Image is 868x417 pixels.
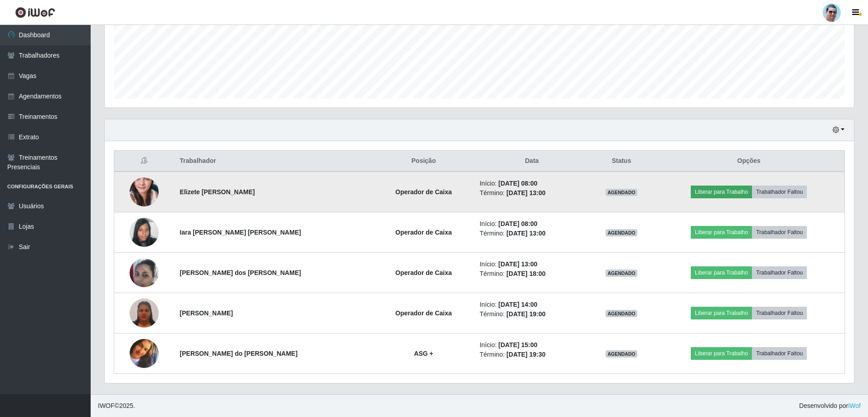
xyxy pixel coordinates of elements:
[691,347,752,360] button: Liberar para Trabalho
[180,188,255,196] strong: Elizete [PERSON_NAME]
[498,301,537,308] time: [DATE] 14:00
[180,350,298,357] strong: [PERSON_NAME] do [PERSON_NAME]
[752,307,807,319] button: Trabalhador Faltou
[130,297,159,329] img: 1752886707341.jpeg
[498,220,537,227] time: [DATE] 08:00
[414,350,433,357] strong: ASG +
[606,350,637,358] span: AGENDADO
[15,7,55,18] img: CoreUI Logo
[180,269,301,276] strong: [PERSON_NAME] dos [PERSON_NAME]
[691,226,752,239] button: Liberar para Trabalho
[98,401,135,411] span: © 2025 .
[480,188,584,198] li: Término:
[98,402,115,409] span: IWOF
[498,180,537,187] time: [DATE] 08:00
[395,188,452,196] strong: Operador de Caixa
[480,179,584,188] li: Início:
[373,151,474,172] th: Posição
[480,229,584,238] li: Término:
[175,151,373,172] th: Trabalhador
[130,213,159,251] img: 1739231578264.jpeg
[691,307,752,319] button: Liberar para Trabalho
[506,270,545,277] time: [DATE] 18:00
[653,151,844,172] th: Opções
[799,401,861,411] span: Desenvolvido por
[180,309,233,317] strong: [PERSON_NAME]
[395,309,452,317] strong: Operador de Caixa
[480,350,584,359] li: Término:
[691,186,752,198] button: Liberar para Trabalho
[606,310,637,317] span: AGENDADO
[480,300,584,309] li: Início:
[130,253,159,292] img: 1658953242663.jpeg
[590,151,654,172] th: Status
[752,186,807,198] button: Trabalhador Faltou
[506,310,545,318] time: [DATE] 19:00
[180,229,301,236] strong: Iara [PERSON_NAME] [PERSON_NAME]
[395,229,452,236] strong: Operador de Caixa
[480,219,584,229] li: Início:
[480,340,584,350] li: Início:
[130,339,159,368] img: 1734351254211.jpeg
[506,189,545,196] time: [DATE] 13:00
[506,351,545,358] time: [DATE] 19:30
[606,229,637,236] span: AGENDADO
[606,189,637,196] span: AGENDADO
[691,266,752,279] button: Liberar para Trabalho
[480,260,584,269] li: Início:
[506,230,545,237] time: [DATE] 13:00
[474,151,589,172] th: Data
[752,347,807,360] button: Trabalhador Faltou
[606,270,637,277] span: AGENDADO
[480,269,584,279] li: Término:
[480,309,584,319] li: Término:
[395,269,452,276] strong: Operador de Caixa
[498,341,537,348] time: [DATE] 15:00
[130,161,159,222] img: 1703538078729.jpeg
[752,266,807,279] button: Trabalhador Faltou
[752,226,807,239] button: Trabalhador Faltou
[848,402,861,409] a: iWof
[498,260,537,268] time: [DATE] 13:00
